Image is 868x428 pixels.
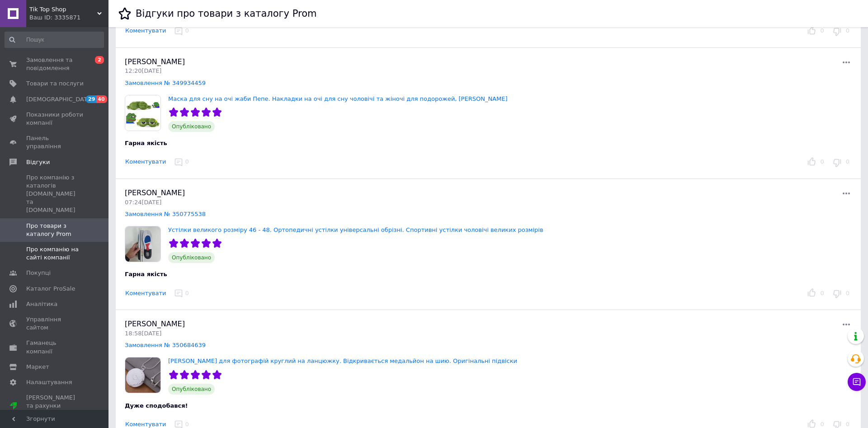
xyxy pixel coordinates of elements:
[26,394,84,419] span: [PERSON_NAME] та рахунки
[168,357,517,364] a: [PERSON_NAME] для фотографій круглий на ланцюжку. Відкривається медальйон на шию. Оригінальні під...
[26,111,84,127] span: Показники роботи компанії
[26,56,84,72] span: Замовлення та повідомлення
[125,402,188,409] span: Дуже сподобався!
[125,80,206,86] a: Замовлення № 349934459
[168,121,215,132] span: Опубліковано
[26,134,84,151] span: Панель управління
[26,95,93,103] span: [DEMOGRAPHIC_DATA]
[5,32,104,48] input: Пошук
[26,285,75,293] span: Каталог ProSale
[26,339,84,355] span: Гаманець компанії
[26,300,57,308] span: Аналітика
[86,95,96,103] span: 29
[125,67,161,74] span: 12:20[DATE]
[136,8,316,19] h1: Відгуки про товари з каталогу Prom
[26,80,84,88] span: Товари та послуги
[96,95,107,103] span: 40
[26,269,51,277] span: Покупці
[125,188,185,197] span: [PERSON_NAME]
[168,384,215,395] span: Опубліковано
[26,245,84,262] span: Про компанію на сайті компанії
[26,315,84,332] span: Управління сайтом
[125,330,161,337] span: 18:58[DATE]
[125,199,161,206] span: 07:24[DATE]
[125,157,166,167] button: Коментувати
[26,378,72,386] span: Налаштування
[125,226,160,262] img: Устілки великого розміру 46 - 48. Ортопедичні устілки універсальні обрізні. Спортивні устілки чол...
[125,357,160,393] img: Кулон для фотографій круглий на ланцюжку. Відкривається медальйон на шию. Оригінальні підвіски
[125,271,167,277] span: Гарна якість
[29,14,108,22] div: Ваш ID: 3335871
[168,95,508,102] a: Маска для сну на очі жаби Пепе. Накладки на очі для сну чоловічі та жіночі для подорожей, [PERSON...
[125,95,160,131] img: Маска для сну на очі жаби Пепе. Накладки на очі для сну чоловічі та жіночі для подорожей, ігор
[26,174,84,215] span: Про компанію з каталогів [DOMAIN_NAME] та [DOMAIN_NAME]
[26,222,84,238] span: Про товари з каталогу Prom
[125,342,206,348] a: Замовлення № 350684639
[125,26,166,36] button: Коментувати
[125,289,166,298] button: Коментувати
[125,57,185,66] span: [PERSON_NAME]
[26,363,49,371] span: Маркет
[168,252,215,263] span: Опубліковано
[125,211,206,217] a: Замовлення № 350775538
[848,373,866,391] button: Чат з покупцем
[125,320,185,328] span: [PERSON_NAME]
[95,56,104,64] span: 2
[29,5,97,14] span: Tik Top Shop
[26,158,50,166] span: Відгуки
[168,226,543,233] a: Устілки великого розміру 46 - 48. Ортопедичні устілки універсальні обрізні. Спортивні устілки чол...
[125,140,167,146] span: Гарна якість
